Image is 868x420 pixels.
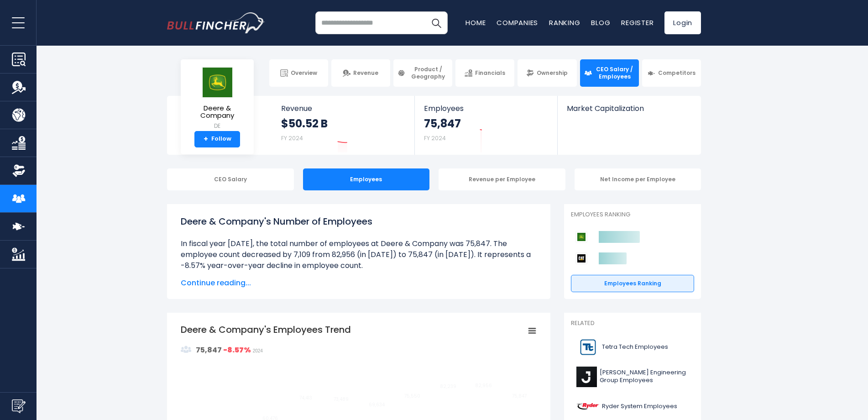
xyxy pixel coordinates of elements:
span: Revenue [281,104,406,113]
span: Competitors [658,69,695,77]
span: Revenue [353,69,378,77]
img: bullfincher logo [167,12,265,33]
a: Competitors [642,59,701,87]
strong: -8.57% [223,345,251,355]
p: Employees Ranking [571,211,694,219]
a: Overview [269,59,328,87]
img: Deere & Company competitors logo [575,231,587,243]
strong: 75,847 [424,116,461,131]
tspan: Deere & Company's Employees Trend [181,323,351,336]
img: J logo [576,367,597,387]
span: Financials [475,69,505,77]
div: Employees [303,168,430,190]
text: 75,550 [404,393,420,399]
text: 74,413 [299,394,312,401]
span: Ryder System Employees [602,403,677,410]
div: CEO Salary [167,168,294,190]
li: In fiscal year [DATE], the total number of employees at Deere & Company was 75,847. The employee ... [181,238,537,271]
text: 82,956 [475,382,492,389]
a: Ryder System Employees [571,394,694,419]
a: Blog [591,18,610,27]
a: Login [664,11,701,34]
span: 2024 [253,348,263,353]
text: 69,634 [369,401,385,408]
a: Product / Geography [393,59,452,87]
span: Overview [291,69,317,77]
span: Tetra Tech Employees [602,343,668,351]
p: Related [571,320,694,327]
a: Market Capitalization [558,96,700,128]
a: Financials [455,59,514,87]
text: 75,847 [512,393,527,399]
small: DE [188,122,246,130]
a: Register [621,18,654,27]
button: Search [425,11,448,34]
strong: $50.52 B [281,116,328,131]
h1: Deere & Company's Number of Employees [181,215,537,228]
small: FY 2024 [424,134,446,142]
img: TTEK logo [576,337,599,357]
span: Continue reading... [181,278,537,289]
a: Go to homepage [167,12,265,33]
span: Employees [424,104,548,113]
a: Ranking [549,18,580,27]
a: CEO Salary / Employees [580,59,639,87]
text: 73,489 [334,396,349,403]
a: Revenue $50.52 B FY 2024 [272,96,415,155]
strong: + [204,135,208,143]
img: graph_employee_icon.svg [181,344,192,355]
a: Ownership [518,59,576,87]
a: Deere & Company DE [188,67,247,131]
a: Employees Ranking [571,275,694,292]
div: Net Income per Employee [575,168,701,190]
small: FY 2024 [281,134,303,142]
img: Caterpillar competitors logo [575,252,587,264]
div: Revenue per Employee [439,168,565,190]
a: +Follow [194,131,240,147]
text: 82,239 [440,383,456,390]
a: Employees 75,847 FY 2024 [415,96,557,155]
strong: 75,847 [196,345,222,355]
a: [PERSON_NAME] Engineering Group Employees [571,364,694,389]
span: Deere & Company [188,105,246,120]
span: Product / Geography [408,66,448,80]
span: [PERSON_NAME] Engineering Group Employees [600,369,689,384]
a: Companies [497,18,538,27]
img: R logo [576,396,599,417]
a: Tetra Tech Employees [571,335,694,360]
a: Home [465,18,486,27]
span: Ownership [537,69,568,77]
a: Revenue [331,59,390,87]
img: Ownership [12,164,26,178]
span: CEO Salary / Employees [595,66,635,80]
span: Market Capitalization [567,104,691,113]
